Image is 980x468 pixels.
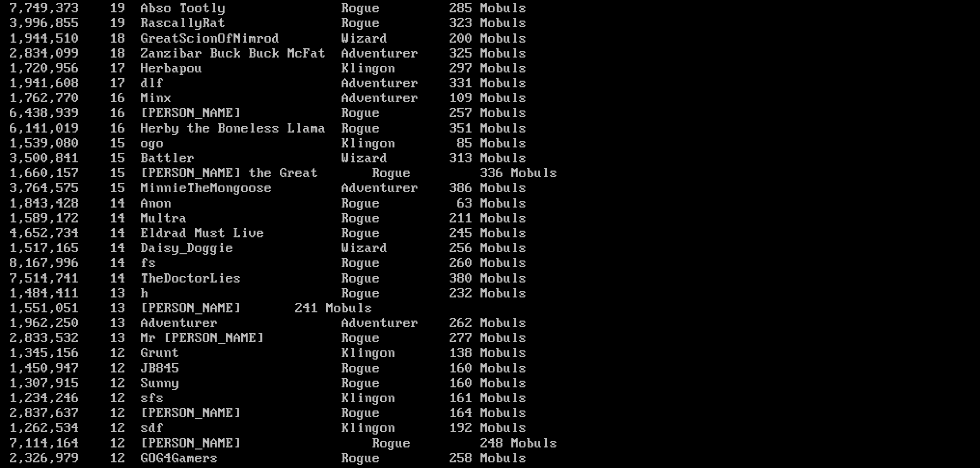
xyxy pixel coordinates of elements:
[10,241,527,256] a: 1,517,165 14 Daisy_Doggie Wizard 256 Mobuls
[10,91,527,106] a: 1,762,770 16 Minx Adventurer 109 Mobuls
[10,211,527,227] a: 1,589,172 14 Multra Rogue 211 Mobuls
[10,151,527,166] a: 3,500,841 15 Battler Wizard 313 Mobuls
[10,391,527,406] a: 1,234,246 12 sfs Klingon 161 Mobuls
[10,331,527,346] a: 2,833,532 13 Mr [PERSON_NAME] Rogue 277 Mobuls
[10,61,527,77] a: 1,720,956 17 Herbapou Klingon 297 Mobuls
[10,421,527,436] a: 1,262,534 12 sdf Klingon 192 Mobuls
[10,301,372,316] a: 1,551,051 13 [PERSON_NAME] 241 Mobuls
[10,106,527,121] a: 6,438,939 16 [PERSON_NAME] Rogue 257 Mobuls
[10,361,527,377] a: 1,450,947 12 JB845 Rogue 160 Mobuls
[10,76,527,91] a: 1,941,608 17 dlf Adventurer 331 Mobuls
[10,181,527,196] a: 3,764,575 15 MinnieTheMongoose Adventurer 386 Mobuls
[10,436,558,452] a: 7,114,164 12 [PERSON_NAME] Rogue 248 Mobuls
[10,271,527,287] a: 7,514,741 14 TheDoctorLies Rogue 380 Mobuls
[10,346,527,361] a: 1,345,156 12 Grunt Klingon 138 Mobuls
[10,16,527,31] a: 3,996,855 19 RascallyRat Rogue 323 Mobuls
[10,166,558,181] a: 1,660,157 15 [PERSON_NAME] the Great Rogue 336 Mobuls
[10,316,527,331] a: 1,962,250 13 Adventurer Adventurer 262 Mobuls
[10,226,527,241] a: 4,652,734 14 Eldrad Must Live Rogue 245 Mobuls
[10,406,527,421] a: 2,837,637 12 [PERSON_NAME] Rogue 164 Mobuls
[10,121,527,137] a: 6,141,019 16 Herby the Boneless Llama Rogue 351 Mobuls
[10,1,527,16] a: 7,749,373 19 Abso Tootly Rogue 285 Mobuls
[10,196,527,212] a: 1,843,428 14 Anon Rogue 63 Mobuls
[10,376,527,391] a: 1,307,915 12 Sunny Rogue 160 Mobuls
[10,136,527,152] a: 1,539,080 15 ogo Klingon 85 Mobuls
[10,256,527,271] a: 8,167,996 14 fs Rogue 260 Mobuls
[10,451,527,466] a: 2,326,979 12 GOG4Gamers Rogue 258 Mobuls
[10,31,527,47] a: 1,944,510 18 GreatScionOfNimrod Wizard 200 Mobuls
[10,286,527,302] a: 1,484,411 13 h Rogue 232 Mobuls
